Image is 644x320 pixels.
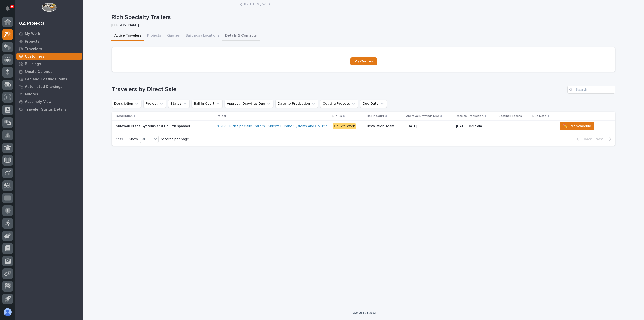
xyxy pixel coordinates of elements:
button: Buildings / Locations [183,31,222,41]
span: My Quotes [354,60,373,63]
button: Quotes [164,31,183,41]
h1: Travelers by Direct Sale [112,86,565,93]
a: Travelers [15,45,83,53]
a: My Quotes [350,57,377,65]
p: My Work [25,32,40,36]
p: Approval Drawings Due [406,113,439,119]
button: Projects [144,31,164,41]
button: Approval Drawings Due [225,100,273,108]
button: Back [573,137,594,141]
span: Next [596,137,607,141]
p: [DATE] 06:17 am [456,124,495,128]
p: Ball In Court [367,113,384,119]
button: Coating Process [320,100,358,108]
p: Traveler Status Details [25,107,66,112]
button: Date to Production [275,100,318,108]
p: [DATE] [407,124,452,128]
button: Ball In Court [192,100,223,108]
p: - [533,124,554,128]
p: Projects [25,39,39,44]
a: Back toMy Work [244,1,271,7]
a: 26283 - Rich Specialty Trailers - Sidewall Crane Systems And Column Spanner [216,124,342,128]
p: Installation Team [367,123,395,128]
button: Notifications [2,3,13,14]
p: Sidewall Crane Systems and Column spanner [116,123,191,128]
button: Status [168,100,190,108]
p: Buildings [25,62,41,66]
div: 02. Projects [19,21,44,26]
p: Onsite Calendar [25,69,54,74]
a: Fab and Coatings Items [15,75,83,83]
p: Quotes [25,92,38,97]
a: Powered By Stacker [351,311,376,314]
a: Customers [15,53,83,60]
p: Automated Drawings [25,85,62,89]
button: users-avatar [2,307,13,317]
p: - [499,124,529,128]
a: Automated Drawings [15,83,83,90]
p: records per page [161,137,189,141]
p: Customers [25,54,44,59]
p: Rich Specialty Trailers [111,14,614,21]
a: Buildings [15,60,83,68]
p: Date to Production [456,113,484,119]
a: Assembly View [15,98,83,105]
p: Travelers [25,47,42,51]
button: Project [143,100,166,108]
a: Onsite Calendar [15,68,83,75]
p: 9 [11,5,13,8]
p: Status [332,113,342,119]
a: Traveler Status Details [15,105,83,113]
button: Active Travelers [111,31,144,41]
a: Projects [15,38,83,45]
p: Coating Process [498,113,522,119]
p: 1 of 1 [112,133,127,146]
span: Back [581,137,592,141]
div: Notifications9 [6,6,13,14]
p: Description [116,113,133,119]
button: Due Date [360,100,387,108]
tr: Sidewall Crane Systems and Column spannerSidewall Crane Systems and Column spanner 26283 - Rich S... [112,121,615,132]
p: Show [129,137,138,141]
p: Assembly View [25,100,51,104]
button: Details & Contacts [222,31,260,41]
p: Fab and Coatings Items [25,77,67,82]
button: ✏️ Edit Schedule [560,122,594,130]
button: Description [112,100,141,108]
p: Project [216,113,226,119]
span: ✏️ Edit Schedule [563,123,591,129]
button: Next [594,137,615,141]
p: [PERSON_NAME] [111,23,612,27]
div: On-Site Work [333,123,356,129]
a: Quotes [15,90,83,98]
input: Search [567,86,615,94]
a: My Work [15,30,83,38]
img: Workspace Logo [42,3,56,12]
div: 30 [140,137,152,142]
p: Due Date [532,113,546,119]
